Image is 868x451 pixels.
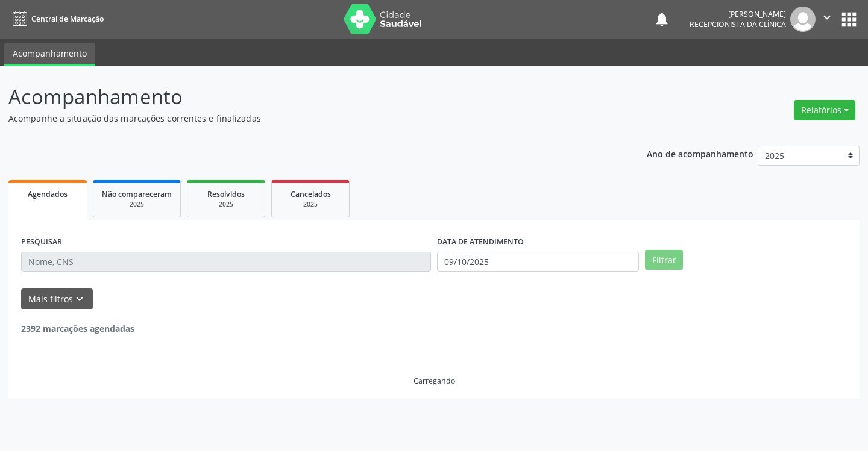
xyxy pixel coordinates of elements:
[73,293,86,306] i: keyboard_arrow_down
[291,189,331,199] span: Cancelados
[4,43,95,66] a: Acompanhamento
[21,252,431,272] input: Nome, CNS
[8,9,104,29] a: Central de Marcação
[414,376,455,386] div: Carregando
[437,252,639,272] input: Selecione um intervalo
[816,7,838,32] button: 
[31,14,104,24] span: Central de Marcação
[647,146,753,161] p: Ano de acompanhamento
[690,19,786,30] span: Recepcionista da clínica
[690,9,786,19] div: [PERSON_NAME]
[280,200,341,209] div: 2025
[8,82,604,112] p: Acompanhamento
[21,233,62,252] label: PESQUISAR
[196,200,256,209] div: 2025
[437,233,524,252] label: DATA DE ATENDIMENTO
[28,189,68,199] span: Agendados
[790,7,816,32] img: img
[645,250,683,270] button: Filtrar
[21,323,134,334] strong: 2392 marcações agendadas
[838,9,860,30] button: apps
[21,288,93,309] button: Mais filtroskeyboard_arrow_down
[207,189,245,199] span: Resolvidos
[102,189,172,199] span: Não compareceram
[820,11,834,24] i: 
[8,112,604,125] p: Acompanhe a situação das marcações correntes e finalizadas
[102,200,172,209] div: 2025
[653,11,670,28] button: notifications
[794,100,855,120] button: Relatórios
